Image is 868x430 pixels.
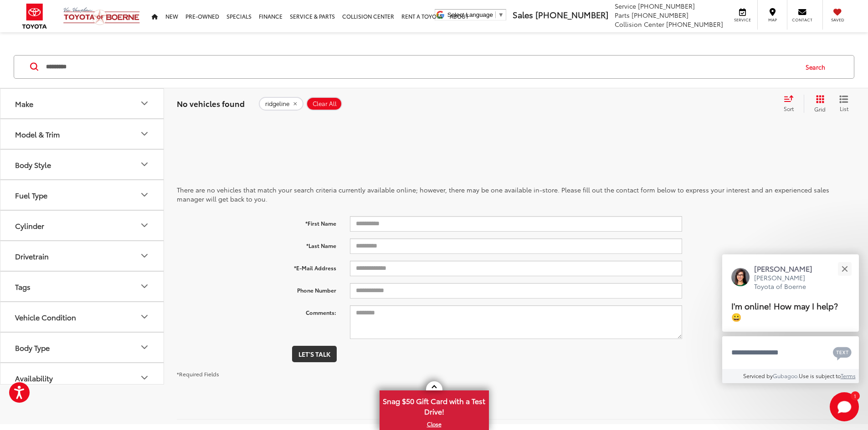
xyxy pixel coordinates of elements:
[615,1,636,10] span: Service
[15,343,50,352] div: Body Type
[15,221,44,230] div: Cylinder
[784,105,794,112] span: Sort
[0,333,164,362] button: Body TypeBody Type
[265,100,289,107] span: ridgeline
[0,150,164,179] button: Body StyleBody Style
[498,11,504,18] span: ▼
[139,220,150,231] div: Cylinder
[292,346,337,362] button: Let's Talk
[666,20,723,29] span: [PHONE_NUMBER]
[854,394,856,398] span: 1
[754,273,822,291] p: [PERSON_NAME] Toyota of Boerne
[0,272,164,301] button: TagsTags
[830,392,859,421] svg: Start Chat
[15,99,33,108] div: Make
[15,374,53,382] div: Availability
[722,254,859,383] div: Close[PERSON_NAME][PERSON_NAME] Toyota of BoerneI'm online! How may I help? 😀Type your messageCha...
[762,17,782,23] span: Map
[0,119,164,149] button: Model & TrimModel & Trim
[170,216,343,228] label: *First Name
[45,56,797,78] input: Search by Make, Model, or Keyword
[306,97,342,111] button: Clear All
[513,9,533,20] span: Sales
[827,17,847,23] span: Saved
[495,11,496,18] span: ​
[804,95,832,113] button: Grid View
[15,160,51,169] div: Body Style
[63,7,140,25] img: Vic Vaughan Toyota of Boerne
[15,313,76,321] div: Vehicle Condition
[447,11,504,18] a: Select Language​
[0,302,164,332] button: Vehicle ConditionVehicle Condition
[830,392,859,421] button: Toggle Chat Window
[830,342,854,363] button: Chat with SMS
[615,20,664,29] span: Collision Center
[447,11,493,18] span: Select Language
[773,372,799,379] a: Gubagoo.
[177,98,245,109] span: No vehicles found
[0,363,164,393] button: AvailabilityAvailability
[0,180,164,210] button: Fuel TypeFuel Type
[259,97,303,111] button: remove ridgeline
[632,10,688,20] span: [PHONE_NUMBER]
[841,372,856,379] a: Terms
[170,238,343,250] label: *Last Name
[139,342,150,353] div: Body Type
[743,372,773,379] span: Serviced by
[638,1,695,10] span: [PHONE_NUMBER]
[839,105,848,112] span: List
[380,391,488,419] span: Snag $50 Gift Card with a Test Drive!
[177,370,219,378] small: *Required Fields
[170,261,343,272] label: *E-Mail Address
[0,89,164,118] button: MakeMake
[754,263,822,273] p: [PERSON_NAME]
[139,372,150,383] div: Availability
[615,10,630,20] span: Parts
[139,98,150,109] div: Make
[0,241,164,271] button: DrivetrainDrivetrain
[722,336,859,369] textarea: Type your message
[313,100,337,107] span: Clear All
[15,282,31,291] div: Tags
[170,283,343,294] label: Phone Number
[0,211,164,240] button: CylinderCylinder
[835,259,854,278] button: Close
[139,159,150,170] div: Body Style
[797,56,838,78] button: Search
[139,128,150,139] div: Model & Trim
[832,95,855,113] button: List View
[732,17,753,23] span: Service
[799,372,841,379] span: Use is subject to
[139,311,150,322] div: Vehicle Condition
[779,95,804,113] button: Select sort value
[792,17,812,23] span: Contact
[15,191,47,199] div: Fuel Type
[177,185,855,203] p: There are no vehicles that match your search criteria currently available online; however, there ...
[139,281,150,292] div: Tags
[170,305,343,317] label: Comments:
[139,250,150,261] div: Drivetrain
[731,299,838,323] span: I'm online! How may I help? 😀
[814,105,826,113] span: Grid
[535,9,608,20] span: [PHONE_NUMBER]
[139,189,150,200] div: Fuel Type
[15,130,60,138] div: Model & Trim
[15,252,49,260] div: Drivetrain
[833,346,852,360] svg: Text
